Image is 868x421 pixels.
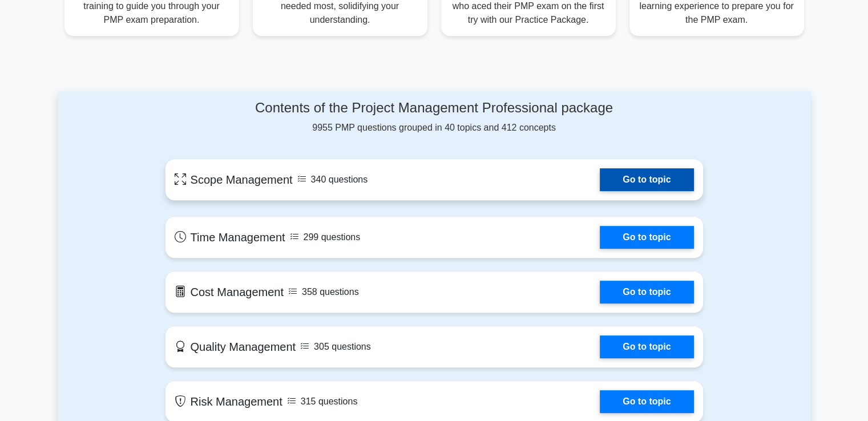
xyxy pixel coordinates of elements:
[165,100,703,135] div: 9955 PMP questions grouped in 40 topics and 412 concepts
[600,281,693,303] a: Go to topic
[600,226,693,249] a: Go to topic
[600,168,693,191] a: Go to topic
[165,100,703,116] h4: Contents of the Project Management Professional package
[600,390,693,413] a: Go to topic
[600,335,693,358] a: Go to topic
